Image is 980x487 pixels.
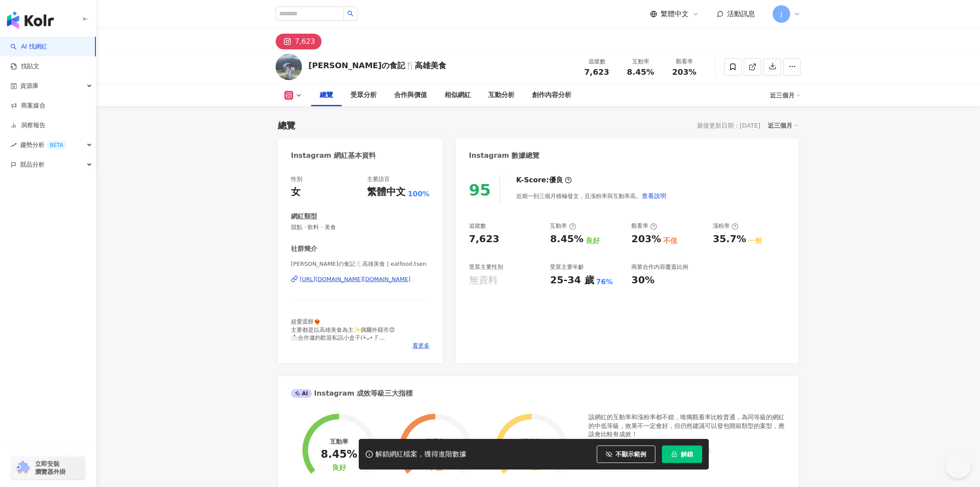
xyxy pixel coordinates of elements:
[367,185,406,199] div: 繁體中文
[597,445,655,463] button: 不顯示範例
[408,189,429,199] span: 100%
[616,451,646,458] span: 不顯示範例
[291,389,413,398] div: Instagram 成效等級三大指標
[627,68,654,77] span: 8.45%
[444,90,471,101] div: 相似網紅
[713,233,746,246] div: 35.7%
[469,263,503,271] div: 受眾主要性別
[10,42,47,51] a: searchAI 找網紅
[522,438,541,445] div: 漲粉率
[770,88,801,102] div: 近三個月
[727,10,755,18] span: 活動訊息
[375,450,466,459] div: 解鎖網紅檔案，獲得進階數據
[516,175,572,185] div: K-Score :
[276,34,322,49] button: 7,623
[549,175,563,185] div: 優良
[291,244,317,254] div: 社群簡介
[394,90,427,101] div: 合作與價值
[469,233,500,246] div: 7,623
[347,10,353,17] span: search
[631,274,654,287] div: 30%
[469,151,540,160] div: Instagram 數據總覽
[295,35,315,48] div: 7,623
[291,318,425,372] span: 超愛蛋餅❤️‍🔥 主要都是以高雄美食為主✨偶爾外縣市😍 📩合作邀約歡迎私訊小盒子(•̀ᴗ• ) ̑̑ 📪[EMAIL_ADDRESS][DOMAIN_NAME] 到處吃(*´ڡ`●)𓃟、到處拍📷...
[10,62,39,71] a: 找貼文
[532,90,571,101] div: 創作內容分析
[516,187,667,205] div: 近期一到三個月積極發文，且漲粉率與互動率高。
[596,277,613,287] div: 76%
[488,90,514,101] div: 互動分析
[291,185,301,199] div: 女
[586,236,600,246] div: 良好
[668,57,701,66] div: 觀看率
[20,155,45,174] span: 競品分析
[20,76,38,96] span: 資源庫
[11,456,85,480] a: chrome extension立即安裝 瀏覽器外掛
[350,90,377,101] div: 受眾分析
[588,413,785,439] div: 該網紅的互動率和漲粉率都不錯，唯獨觀看率比較普通，為同等級的網紅的中低等級，效果不一定會好，但仍然建議可以發包開箱類型的案型，應該會比較有成效！
[10,121,45,130] a: 洞察報告
[330,438,348,445] div: 互動率
[681,451,693,458] span: 解鎖
[291,389,312,398] div: AI
[291,260,430,268] span: [PERSON_NAME]の食記🍴高雄美食 | eatfood.tsen
[748,236,762,246] div: 一般
[713,222,738,230] div: 漲粉率
[291,223,430,231] span: 甜點 · 飲料 · 美食
[624,57,657,66] div: 互動率
[671,451,677,457] span: lock
[642,192,666,199] span: 查看說明
[20,135,66,155] span: 趨勢分析
[550,233,583,246] div: 8.45%
[469,181,491,199] div: 95
[631,233,661,246] div: 203%
[320,90,333,101] div: 總覽
[663,236,677,246] div: 不佳
[276,54,302,80] img: KOL Avatar
[580,57,613,66] div: 追蹤數
[291,151,376,160] div: Instagram 網紅基本資料
[662,445,702,463] button: 解鎖
[631,263,688,271] div: 商業合作內容覆蓋比例
[367,175,390,183] div: 主要語言
[672,68,696,77] span: 203%
[10,101,45,110] a: 商案媒合
[291,175,302,183] div: 性別
[300,275,410,283] div: [URL][DOMAIN_NAME][DOMAIN_NAME]
[641,187,667,205] button: 查看說明
[291,275,430,283] a: [URL][DOMAIN_NAME][DOMAIN_NAME]
[661,9,689,19] span: 繁體中文
[46,141,66,150] div: BETA
[550,263,584,271] div: 受眾主要年齡
[35,460,66,476] span: 立即安裝 瀏覽器外掛
[308,60,446,71] div: [PERSON_NAME]の食記🍴高雄美食
[7,11,54,29] img: logo
[584,67,609,77] span: 7,623
[291,212,317,221] div: 網紅類型
[278,119,295,132] div: 總覽
[768,120,798,131] div: 近三個月
[10,142,17,148] span: rise
[14,461,31,475] img: chrome extension
[550,222,576,230] div: 互動率
[426,438,444,445] div: 觀看率
[697,122,760,129] div: 最後更新日期：[DATE]
[780,9,782,19] span: J
[550,274,594,287] div: 25-34 歲
[413,342,430,350] span: 看更多
[631,222,657,230] div: 觀看率
[469,274,498,287] div: 無資料
[469,222,486,230] div: 追蹤數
